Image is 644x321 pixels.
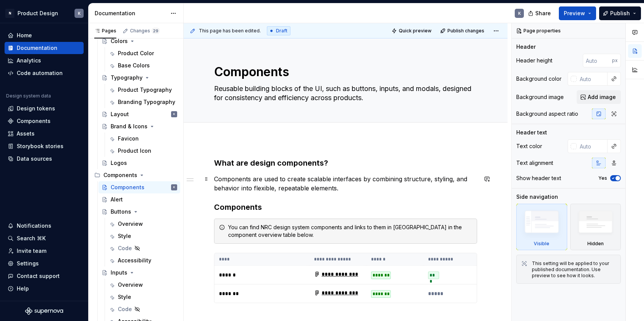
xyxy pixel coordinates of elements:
div: K [78,10,81,16]
a: Inputs [98,267,180,279]
div: Brand & Icons [111,123,148,130]
div: Overview [118,281,143,289]
a: ComponentsK [98,181,180,193]
div: K [173,110,175,118]
div: Overview [118,220,143,228]
div: Background image [516,93,564,101]
div: Base Colors [118,62,150,69]
a: Product Color [106,47,180,59]
div: Design tokens [17,105,55,112]
a: Home [5,29,84,42]
button: Search ⌘K [5,232,84,244]
a: Brand & Icons [98,120,180,133]
span: This page has been edited. [199,28,261,34]
h3: Components [214,202,477,212]
div: Colors [111,37,128,45]
div: Favicon [118,135,139,142]
div: K [518,10,521,16]
div: Header text [516,129,547,136]
div: Components [103,171,137,179]
a: Branding Typography [106,96,180,108]
div: Settings [17,260,39,267]
div: Components [91,169,180,181]
p: Components are used to create scalable interfaces by combining structure, styling, and behavior i... [214,174,477,193]
input: Auto [577,72,608,86]
a: Style [106,230,180,242]
h3: What are design components? [214,158,477,168]
a: Overview [106,218,180,230]
div: Hidden [570,204,621,250]
div: Notifications [17,222,51,230]
div: Typography [111,74,143,81]
div: Visible [516,204,567,250]
button: Publish [599,6,641,20]
button: Share [524,6,556,20]
a: Product Icon [106,145,180,157]
div: Contact support [17,272,60,280]
div: Pages [94,28,116,34]
a: Analytics [5,54,84,67]
a: Product Typography [106,84,180,96]
span: Share [535,10,551,17]
p: px [612,57,618,64]
button: Add image [577,90,621,104]
div: Style [118,232,131,240]
div: Accessibility [118,257,151,264]
div: N [5,9,14,18]
div: Help [17,285,29,292]
div: Storybook stories [17,142,63,150]
span: Publish [610,10,630,17]
div: Header height [516,57,552,64]
div: Visible [534,241,549,247]
div: Hidden [587,241,604,247]
label: Yes [598,175,607,181]
div: Code [118,305,132,313]
div: Text alignment [516,159,553,167]
a: LayoutK [98,108,180,120]
button: Notifications [5,220,84,232]
button: Quick preview [389,26,435,36]
button: Preview [559,6,596,20]
div: Layout [111,110,129,118]
a: Colors [98,35,180,47]
div: Components [111,184,144,191]
div: Logos [111,159,127,167]
div: Invite team [17,247,46,255]
a: Supernova Logo [25,307,63,315]
span: Quick preview [399,28,431,34]
a: Accessibility [106,254,180,267]
button: NProduct DesignK [2,5,87,21]
div: Product Typography [118,86,172,94]
div: This setting will be applied to your published documentation. Use preview to see how it looks. [532,260,616,279]
a: Data sources [5,153,84,165]
span: Publish changes [447,28,484,34]
div: Documentation [95,10,167,17]
input: Auto [577,139,608,153]
a: Storybook stories [5,140,84,152]
a: Settings [5,257,84,270]
div: Background color [516,75,562,83]
div: Product Design [17,10,58,17]
div: You can find NRC design system components and links to them in [GEOGRAPHIC_DATA] in the component... [228,224,472,239]
div: Data sources [17,155,52,163]
a: Typography [98,72,180,84]
span: Add image [588,93,616,101]
a: Code [106,303,180,315]
div: Components [17,117,51,125]
a: Alert [98,193,180,206]
div: Documentation [17,44,57,52]
div: Text color [516,142,542,150]
textarea: Reusable building blocks of the UI, such as buttons, inputs, and modals, designed for consistency... [213,83,476,104]
div: Inputs [111,269,127,276]
div: Design system data [6,93,51,99]
div: Assets [17,130,35,137]
textarea: Components [213,63,476,81]
div: Show header text [516,174,561,182]
a: Invite team [5,245,84,257]
div: Background aspect ratio [516,110,578,118]
a: Buttons [98,206,180,218]
a: Overview [106,279,180,291]
a: Base Colors [106,59,180,72]
a: Design tokens [5,102,84,115]
span: Preview [564,10,585,17]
